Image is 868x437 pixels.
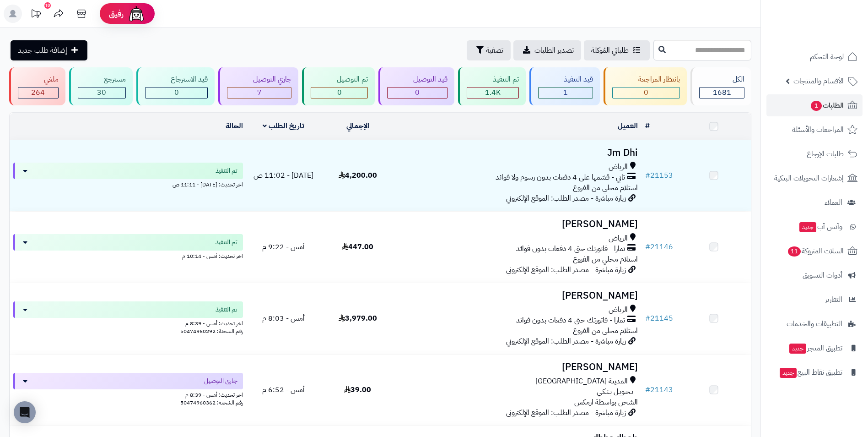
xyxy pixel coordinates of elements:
[645,313,673,324] a: #21145
[13,179,243,189] div: اخر تحديث: [DATE] - 11:11 ص
[311,87,367,98] div: 0
[204,377,237,386] span: جاري التوصيل
[766,119,863,141] a: المراجعات والأسئلة
[689,67,753,105] a: الكل1681
[7,67,67,105] a: ملغي 264
[528,67,602,105] a: قيد التنفيذ 1
[645,384,673,395] a: #21143
[516,315,625,326] span: تمارا - فاتورتك حتى 4 دفعات بدون فوائد
[67,67,135,105] a: مسترجع 30
[806,23,859,42] img: logo-2.png
[766,313,863,335] a: التطبيقات والخدمات
[612,74,680,85] div: بانتظار المراجعة
[535,376,628,387] span: المدينة [GEOGRAPHIC_DATA]
[798,220,842,233] span: وآتس آب
[146,87,208,98] div: 0
[516,244,625,254] span: تمارا - فاتورتك حتى 4 دفعات بدون فوائد
[216,166,237,175] span: تم التنفيذ
[486,45,503,56] span: تصفية
[13,251,243,260] div: اخر تحديث: أمس - 10:14 م
[766,94,863,116] a: الطلبات1
[810,50,844,63] span: لوحة التحكم
[456,67,528,105] a: تم التنفيذ 1.4K
[388,87,447,98] div: 0
[787,245,844,257] span: السلات المتروكة
[227,74,291,85] div: جاري التوصيل
[618,120,638,131] a: العميل
[788,246,801,257] span: 11
[779,366,842,379] span: تطبيق نقاط البيع
[342,241,373,252] span: 447.00
[174,87,179,98] span: 0
[534,45,574,56] span: تصدير الطلبات
[766,361,863,383] a: تطبيق نقاط البيعجديد
[645,241,650,252] span: #
[44,2,51,9] div: 10
[584,40,650,60] a: طلباتي المُوكلة
[262,313,305,324] span: أمس - 8:03 م
[563,87,568,98] span: 1
[811,101,822,111] span: 1
[780,368,797,378] span: جديد
[78,87,125,98] div: 30
[18,74,59,85] div: ملغي
[539,87,593,98] div: 1
[216,67,300,105] a: جاري التوصيل 7
[180,327,243,335] span: رقم الشحنة: 50474960292
[339,313,377,324] span: 3,979.00
[14,401,36,423] div: Open Intercom Messenger
[78,74,126,85] div: مسترجع
[609,305,628,315] span: الرياض
[387,74,447,85] div: قيد التوصيل
[644,87,648,98] span: 0
[31,87,45,98] span: 264
[766,264,863,286] a: أدوات التسويق
[467,74,519,85] div: تم التنفيذ
[825,293,842,306] span: التقارير
[645,170,650,181] span: #
[300,67,377,105] a: تم التوصيل 0
[506,407,626,418] span: زيارة مباشرة - مصدر الطلب: الموقع الإلكتروني
[216,238,237,247] span: تم التنفيذ
[787,317,842,330] span: التطبيقات والخدمات
[792,123,844,136] span: المراجعات والأسئلة
[216,305,237,314] span: تم التنفيذ
[377,67,456,105] a: قيد التوصيل 0
[399,219,638,229] h3: [PERSON_NAME]
[263,120,304,131] a: تاريخ الطلب
[13,318,243,328] div: اخر تحديث: أمس - 8:39 م
[180,399,243,407] span: رقم الشحنة: 50474960362
[145,74,208,85] div: قيد الاسترجاع
[506,193,626,204] span: زيارة مباشرة - مصدر الطلب: الموقع الإلكتروني
[774,172,844,185] span: إشعارات التحويلات البنكية
[467,40,511,60] button: تصفية
[766,240,863,262] a: السلات المتروكة11
[415,87,420,98] span: 0
[573,325,638,336] span: استلام محلي من الفروع
[573,254,638,265] span: استلام محلي من الفروع
[766,191,863,213] a: العملاء
[496,172,625,183] span: تابي - قسّمها على 4 دفعات بدون رسوم ولا فوائد
[346,120,369,131] a: الإجمالي
[699,74,744,85] div: الكل
[253,170,313,181] span: [DATE] - 11:02 ص
[597,387,633,397] span: تـحـويـل بـنـكـي
[609,162,628,172] span: الرياض
[13,389,243,399] div: اخر تحديث: أمس - 8:39 م
[506,336,626,347] span: زيارة مباشرة - مصدر الطلب: الموقع الإلكتروني
[399,290,638,301] h3: [PERSON_NAME]
[645,241,673,252] a: #21146
[613,87,679,98] div: 0
[506,264,626,275] span: زيارة مباشرة - مصدر الطلب: الموقع الإلكتروني
[645,313,650,324] span: #
[591,45,629,56] span: طلباتي المُوكلة
[262,241,305,252] span: أمس - 9:22 م
[399,362,638,372] h3: [PERSON_NAME]
[467,87,518,98] div: 1379
[262,384,305,395] span: أمس - 6:52 م
[766,216,863,238] a: وآتس آبجديد
[807,147,844,160] span: طلبات الإرجاع
[339,170,377,181] span: 4,200.00
[810,99,844,112] span: الطلبات
[24,5,47,25] a: تحديثات المنصة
